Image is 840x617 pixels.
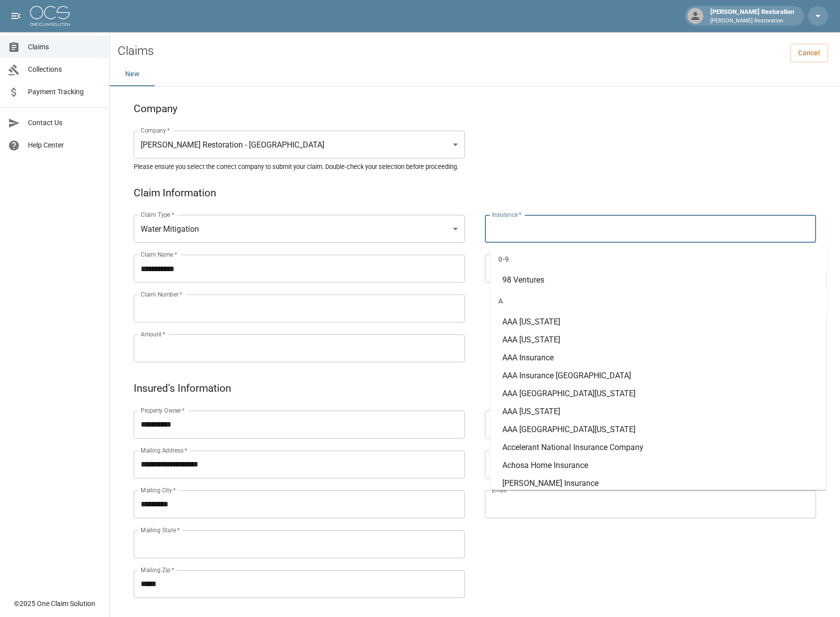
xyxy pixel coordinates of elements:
[141,290,182,299] label: Claim Number
[134,215,465,243] div: Water Mitigation
[110,62,155,86] button: New
[502,317,560,326] span: AAA [US_STATE]
[502,461,588,470] span: Achosa Home Insurance
[141,250,177,259] label: Claim Name
[502,371,631,380] span: AAA Insurance [GEOGRAPHIC_DATA]
[28,42,101,52] span: Claims
[492,486,507,494] label: Email
[141,406,185,415] label: Property Owner
[141,210,174,219] label: Claim Type
[134,131,465,158] div: [PERSON_NAME] Restoration - [GEOGRAPHIC_DATA]
[502,275,544,285] span: 98 Ventures
[502,443,643,452] span: Accelerant National Insurance Company
[141,486,176,494] label: Mailing City
[141,526,180,534] label: Mailing State
[110,62,840,86] div: dynamic tabs
[141,126,170,135] label: Company
[502,353,554,362] span: AAA Insurance
[28,64,101,75] span: Collections
[502,389,635,398] span: AAA [GEOGRAPHIC_DATA][US_STATE]
[710,17,794,25] p: [PERSON_NAME] Restoration
[28,118,101,128] span: Contact Us
[502,335,560,344] span: AAA [US_STATE]
[502,407,560,416] span: AAA [US_STATE]
[490,289,827,313] div: A
[141,330,166,338] label: Amount
[14,599,95,609] div: © 2025 One Claim Solution
[134,162,816,171] h5: Please ensure you select the correct company to submit your claim. Double-check your selection be...
[28,140,101,151] span: Help Center
[492,210,521,219] label: Insurance
[28,87,101,97] span: Payment Tracking
[6,6,26,26] button: open drawer
[490,247,827,271] div: 0-9
[790,44,828,62] a: Cancel
[706,7,798,25] div: [PERSON_NAME] Restoration
[30,6,70,26] img: ocs-logo-white-transparent.png
[141,446,187,455] label: Mailing Address
[502,425,635,434] span: AAA [GEOGRAPHIC_DATA][US_STATE]
[118,44,154,58] h2: Claims
[141,566,175,574] label: Mailing Zip
[502,478,599,488] span: [PERSON_NAME] Insurance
